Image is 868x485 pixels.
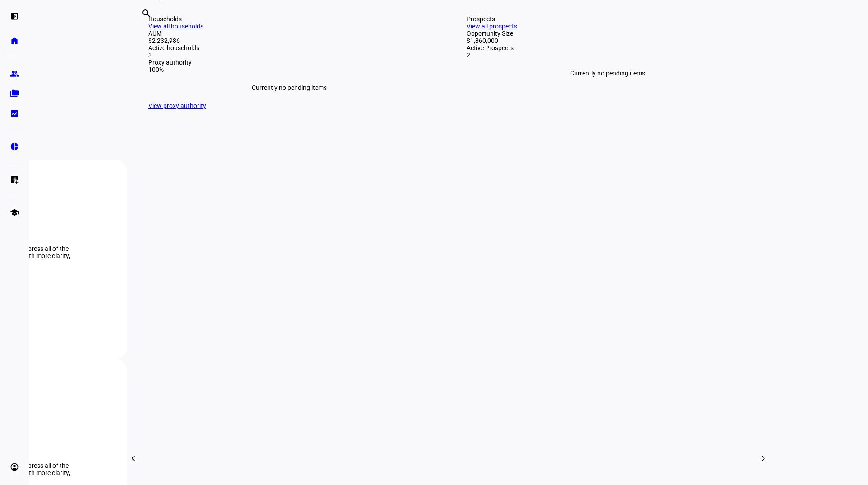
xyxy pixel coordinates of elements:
eth-mat-symbol: folder_copy [10,89,19,98]
div: 2 [467,52,749,59]
div: 100% [148,66,430,73]
div: Currently no pending items [467,59,749,88]
div: $1,860,000 [467,37,749,44]
eth-mat-symbol: group [10,69,19,78]
div: 3 [148,52,430,59]
mat-icon: chevron_left [128,453,139,464]
eth-mat-symbol: home [10,36,19,45]
mat-icon: chevron_right [758,453,769,464]
eth-mat-symbol: bid_landscape [10,109,19,118]
a: bid_landscape [5,104,24,122]
eth-mat-symbol: pie_chart [10,142,19,151]
div: $2,232,986 [148,37,430,44]
a: View all prospects [467,23,517,30]
div: Households [148,15,430,23]
a: home [5,32,24,50]
eth-mat-symbol: left_panel_open [10,12,19,21]
eth-mat-symbol: school [10,208,19,217]
a: group [5,65,24,83]
a: folder_copy [5,85,24,103]
eth-mat-symbol: account_circle [10,462,19,471]
div: Opportunity Size [467,30,749,37]
div: AUM [148,30,430,37]
mat-icon: search [141,8,152,19]
a: View proxy authority [148,102,206,109]
div: Active households [148,44,430,52]
input: Enter name of prospect or household [141,20,143,31]
div: Currently no pending items [148,73,430,102]
a: pie_chart [5,137,24,155]
eth-mat-symbol: list_alt_add [10,175,19,184]
div: Prospects [467,15,749,23]
div: Active Prospects [467,44,749,52]
a: View all households [148,23,203,30]
div: Proxy authority [148,59,430,66]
